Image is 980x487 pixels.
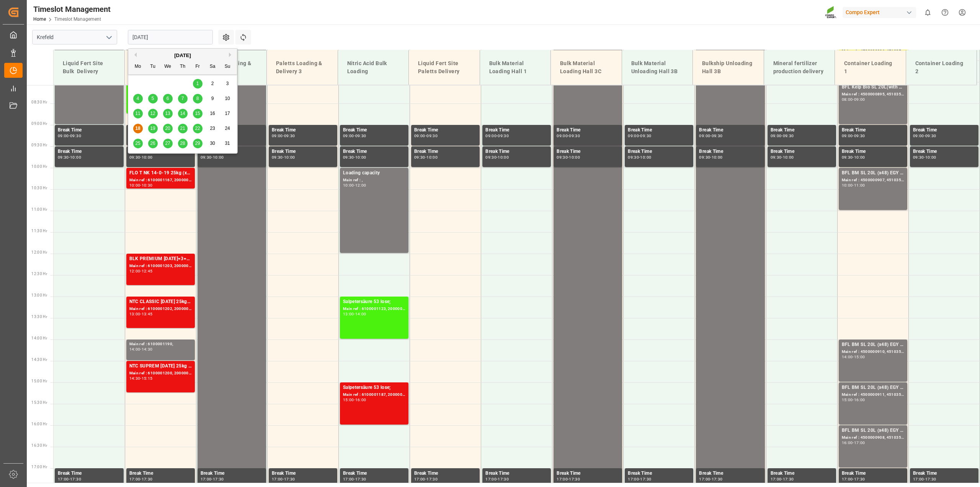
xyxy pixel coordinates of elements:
[414,477,425,481] div: 17:00
[853,156,854,159] div: -
[924,156,925,159] div: -
[628,148,690,156] div: Break Time
[771,156,782,159] div: 09:30
[178,62,188,72] div: Th
[497,134,498,138] div: -
[842,427,904,435] div: BFL BM SL 20L (x48) EGY MTO;
[196,81,199,86] span: 1
[639,134,640,138] div: -
[771,134,782,138] div: 09:00
[131,76,235,151] div: month 2025-08
[31,143,47,147] span: 09:30 Hr
[354,398,355,402] div: -
[843,5,919,20] button: Compo Expert
[140,156,141,159] div: -
[343,169,405,177] div: Loading capacity
[842,148,904,156] div: Break Time
[272,477,283,481] div: 17:00
[854,441,865,444] div: 17:00
[415,56,474,79] div: Liquid Fert Site Paletts Delivery
[70,477,81,481] div: 17:30
[142,184,153,187] div: 10:30
[58,156,69,159] div: 09:30
[223,62,232,72] div: Su
[135,111,140,116] span: 11
[699,126,761,134] div: Break Time
[913,156,924,159] div: 09:30
[133,139,143,148] div: Choose Monday, August 25th, 2025
[414,134,425,138] div: 09:00
[699,134,710,138] div: 09:00
[70,156,81,159] div: 10:00
[129,269,140,273] div: 12:00
[842,435,904,441] div: Main ref : 4500000908, 4510356184;
[163,139,173,148] div: Choose Wednesday, August 27th, 2025
[178,139,188,148] div: Choose Thursday, August 28th, 2025
[129,306,192,312] div: Main ref : 6100001202, 2000000657;
[710,156,711,159] div: -
[150,141,155,146] span: 26
[568,134,569,138] div: -
[425,477,426,481] div: -
[414,148,477,156] div: Break Time
[140,377,141,380] div: -
[355,156,366,159] div: 10:00
[486,56,545,79] div: Bulk Material Loading Hall 1
[853,134,854,138] div: -
[58,126,121,134] div: Break Time
[210,141,215,146] span: 30
[284,134,295,138] div: 09:30
[783,134,794,138] div: 09:30
[148,139,158,148] div: Choose Tuesday, August 26th, 2025
[152,96,154,101] span: 5
[193,94,203,103] div: Choose Friday, August 8th, 2025
[129,348,140,351] div: 14:00
[129,470,192,477] div: Break Time
[163,109,173,118] div: Choose Wednesday, August 13th, 2025
[557,134,568,138] div: 09:00
[283,134,284,138] div: -
[913,134,924,138] div: 09:00
[272,156,283,159] div: 09:30
[699,148,761,156] div: Break Time
[135,141,140,146] span: 25
[569,156,580,159] div: 10:00
[557,148,619,156] div: Break Time
[129,312,140,316] div: 13:00
[129,370,192,377] div: Main ref : 6100001200, 2000000773;
[69,134,70,138] div: -
[129,184,140,187] div: 10:00
[178,94,188,103] div: Choose Thursday, August 7th, 2025
[557,470,619,477] div: Break Time
[60,56,118,79] div: Liquid Fert Site Bulk Delivery
[425,134,426,138] div: -
[31,186,47,190] span: 10:30 Hr
[284,477,295,481] div: 17:30
[229,52,234,57] button: Next Month
[854,156,865,159] div: 10:00
[225,111,230,116] span: 17
[181,96,184,101] span: 7
[628,470,690,477] div: Break Time
[498,134,509,138] div: 09:30
[129,298,192,306] div: NTC CLASSIC [DATE] 25kg (x40) DE,EN,PL;
[129,341,192,348] div: Main ref : 6100001190,
[140,312,141,316] div: -
[853,355,854,359] div: -
[842,98,853,101] div: 08:00
[133,62,143,72] div: Mo
[133,124,143,133] div: Choose Monday, August 18th, 2025
[781,156,782,159] div: -
[485,126,548,134] div: Break Time
[343,148,405,156] div: Break Time
[712,156,723,159] div: 10:00
[924,134,925,138] div: -
[211,477,212,481] div: -
[919,4,936,21] button: show 0 new notifications
[193,109,203,118] div: Choose Friday, August 15th, 2025
[163,124,173,133] div: Choose Wednesday, August 20th, 2025
[485,156,497,159] div: 09:30
[208,139,217,148] div: Choose Saturday, August 30th, 2025
[699,56,758,79] div: Bulkship Unloading Hall 3B
[167,96,169,101] span: 6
